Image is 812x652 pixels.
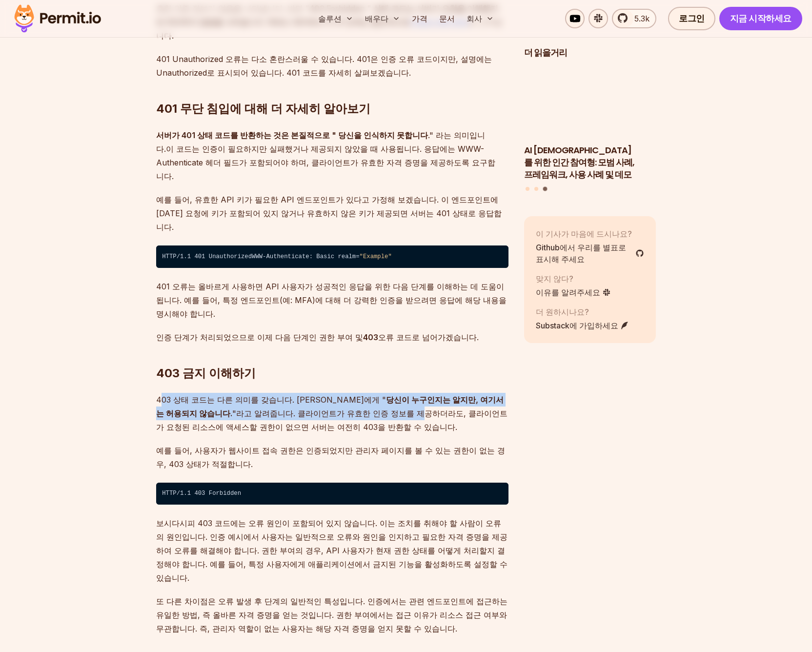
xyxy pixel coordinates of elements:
[156,395,386,405] font: 403 상태 코드는 다른 의미를 갖습니다. [PERSON_NAME]에게 "
[534,187,538,191] button: 슬라이드 2로 이동
[536,307,589,317] font: 더 원하시나요?
[439,14,455,23] font: 문서
[365,14,388,23] font: 배우다
[524,65,656,181] li: 3/3
[156,130,428,140] font: 서버가 401 상태 코드를 반환하는 것은 본질적으로 " 당신을 인식하지 못합니다
[156,332,363,342] font: 인증 단계가 처리되었으므로 이제 다음 단계인 권한 부여 및
[156,245,508,268] code: HTTP/1.1 401 Unauthorized ⁠ WWW-Authenticate: Basic realm=
[10,2,105,35] img: 허가 로고
[524,46,567,59] font: 더 읽을거리
[156,54,492,78] font: 401 Unauthorized 오류는 다소 혼란스러울 수 있습니다. 401은 인증 오류 코드이지만, 설명에는 Unauthorized로 표시되어 있습니다. 401 코드를 자세히...
[634,14,650,23] font: 5.3k
[156,395,504,418] font: 당신이 누구인지는 알지만, 여기서는 허용되지 않습니다.
[156,408,507,432] font: "라고 알려줍니다. 클라이언트가 유효한 인증 정보를 제공하더라도, 클라이언트가 요청된 리소스에 액세스할 권한이 없으면 서버는 여전히 403을 반환할 수 있습니다.
[314,9,357,28] button: 솔루션
[435,9,459,28] a: 문서
[318,14,342,23] font: 솔루션
[156,195,502,232] font: 예를 들어, 유효한 API 키가 필요한 API 엔드포인트가 있다고 가정해 보겠습니다. 이 엔드포인트에 [DATE] 요청에 키가 포함되어 있지 않거나 유효하지 않은 키가 제공되...
[156,102,370,116] font: 401 무단 침입에 대해 더 자세히 알아보기
[412,14,427,23] font: 가격
[668,7,715,30] a: 로그인
[463,9,498,28] button: 회사
[363,332,378,342] font: 403
[612,9,656,28] a: 5.3k
[360,253,392,260] span: "Example"
[524,65,656,193] div: 게시물
[543,187,547,191] button: 슬라이드 3으로 이동
[156,366,256,380] font: 403 금지 이해하기
[536,320,629,331] a: Substack에 가입하세요
[361,9,404,28] button: 배우다
[156,518,507,583] font: 보시다시피 403 코드에는 오류 원인이 포함되어 있지 않습니다. 이는 조치를 취해야 할 사람이 오류의 원인입니다. 인증 예시에서 사용자는 일반적으로 오류와 원인을 인지하고 필...
[536,274,573,284] font: 맞지 않다?
[719,7,802,30] a: 지금 시작하세요
[156,483,508,505] code: HTTP/1.1 403 Forbidden
[156,144,495,181] font: 이 코드는 인증이 필요하지만 실패했거나 제공되지 않았을 때 사용됩니다. 응답에는 WWW-Authenticate 헤더 필드가 포함되어야 하며, 클라이언트가 유효한 자격 증명을 ...
[156,596,507,633] font: 또 다른 차이점은 오류 발생 후 단계의 일반적인 특성입니다. 인증에서는 관련 엔드포인트에 접근하는 유일한 방법, 즉 올바른 자격 증명을 얻는 것입니다. 권한 부여에서는 접근 ...
[536,242,644,265] a: Github에서 우리를 별표로 표시해 주세요
[524,65,656,139] img: AI 에이전트를 위한 인간 참여형: 모범 사례, 프레임워크, 사용 사례 및 데모
[679,12,705,24] font: 로그인
[526,187,529,191] button: 슬라이드 1로 이동
[536,229,632,239] font: 이 기사가 마음에 드시나요?
[408,9,431,28] a: 가격
[524,144,634,181] font: AI [DEMOGRAPHIC_DATA]를 위한 인간 참여형: 모범 사례, 프레임워크, 사용 사례 및 데모
[467,14,482,23] font: 회사
[536,286,611,298] a: 이유를 알려주세요
[156,446,505,469] font: 예를 들어, 사용자가 웹사이트 접속 권한은 인증되었지만 관리자 페이지를 볼 수 있는 권한이 없는 경우, 403 상태가 적절합니다.
[156,282,507,319] font: 401 오류는 올바르게 사용하면 API 사용자가 성공적인 응답을 위한 다음 단계를 이해하는 데 도움이 됩니다. 예를 들어, 특정 엔드포인트(예: MFA)에 대해 더 강력한 인...
[378,332,479,342] font: 오류 코드로 넘어가겠습니다.
[730,12,792,24] font: 지금 시작하세요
